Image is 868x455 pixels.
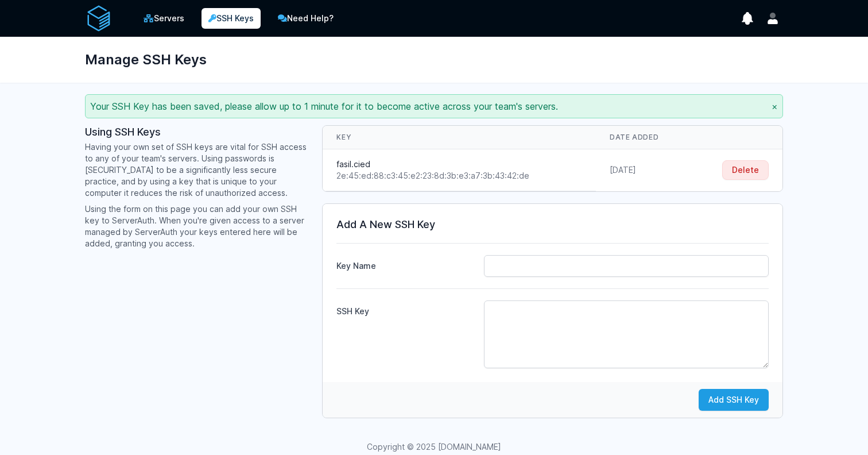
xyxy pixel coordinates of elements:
p: Using the form on this page you can add your own SSH key to ServerAuth. When you're given access ... [85,203,308,249]
th: Date Added [596,126,691,149]
button: User menu [762,8,783,29]
label: Key Name [336,256,474,272]
button: × [772,99,778,113]
h3: Add A New SSH Key [336,218,769,232]
h3: Using SSH Keys [85,125,308,139]
td: [DATE] [596,149,691,191]
p: Having your own set of SSH keys are vital for SSH access to any of your team's servers. Using pas... [85,141,308,199]
a: Need Help? [270,7,342,30]
button: Delete [722,160,769,180]
label: SSH Key [336,301,474,317]
button: Add SSH Key [699,389,769,411]
div: 2e:45:ed:88:c3:45:e2:23:8d:3b:e3:a7:3b:43:42:de [336,170,582,182]
h1: Manage SSH Keys [85,46,207,74]
a: Servers [135,7,192,30]
button: show notifications [737,8,758,29]
img: serverAuth logo [85,5,113,32]
div: Your SSH Key has been saved, please allow up to 1 minute for it to become active across your team... [85,94,783,118]
a: SSH Keys [201,8,261,29]
th: Key [323,126,596,149]
div: fasil.cied [336,159,582,170]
